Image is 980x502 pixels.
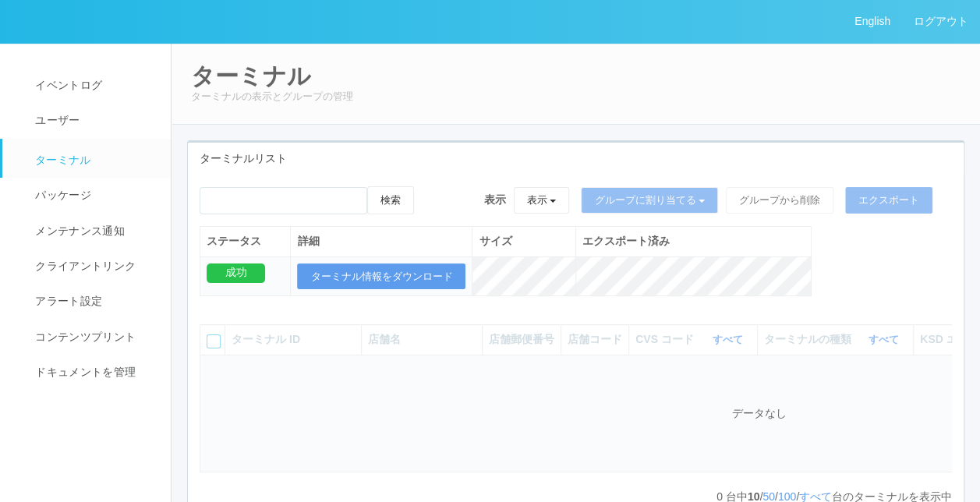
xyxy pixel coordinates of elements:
[726,187,833,214] button: グループから削除
[581,187,718,214] button: グループに割り当てる
[207,263,265,283] div: 成功
[2,214,185,249] a: メンテナンス通知
[191,89,961,104] p: ターミナルの表示とグループの管理
[31,260,136,272] span: クライアントリンク
[31,331,136,343] span: コンテンツプリント
[297,233,465,249] div: 詳細
[514,187,570,214] button: 表示
[489,333,554,345] span: 店舗郵便番号
[31,366,136,378] span: ドキュメントを管理
[368,333,401,345] span: 店舗名
[207,233,284,249] div: ステータス
[869,334,903,345] a: すべて
[865,332,907,348] button: すべて
[191,63,961,89] h2: ターミナル
[484,192,506,208] span: 表示
[31,79,102,91] span: イベントログ
[2,249,185,284] a: クライアントリンク
[2,103,185,138] a: ユーザー
[845,187,932,214] button: エクスポート
[568,333,622,345] span: 店舗コード
[31,295,102,307] span: アラート設定
[635,331,698,348] span: CVS コード
[31,154,91,166] span: ターミナル
[31,114,80,126] span: ユーザー
[2,320,185,355] a: コンテンツプリント
[367,186,414,214] button: 検索
[297,263,465,290] button: ターミナル情報をダウンロード
[31,189,91,201] span: パッケージ
[2,178,185,213] a: パッケージ
[2,68,185,103] a: イベントログ
[713,334,747,345] a: すべて
[2,284,185,319] a: アラート設定
[31,224,125,237] span: メンテナンス通知
[479,233,569,249] div: サイズ
[2,355,185,390] a: ドキュメントを管理
[709,332,751,348] button: すべて
[582,233,805,249] div: エクスポート済み
[232,331,355,348] div: ターミナル ID
[2,139,185,178] a: ターミナル
[764,331,855,348] span: ターミナルの種類
[188,143,964,175] div: ターミナルリスト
